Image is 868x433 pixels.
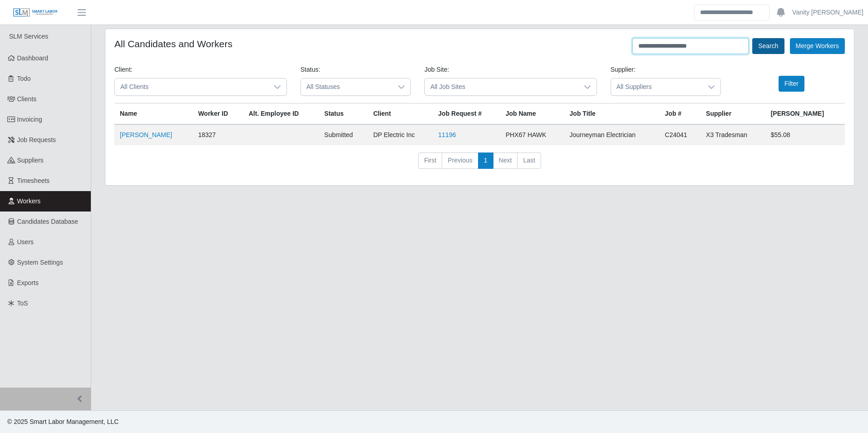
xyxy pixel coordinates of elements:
td: submitted [319,124,368,145]
td: $55.08 [765,124,845,145]
th: Client [368,103,433,125]
a: Vanity [PERSON_NAME] [792,8,863,17]
td: DP Electric Inc [368,124,433,145]
button: Filter [779,76,804,92]
th: Status [319,103,368,125]
label: Job Site: [424,65,449,74]
th: Job # [660,103,701,125]
th: Name [114,103,192,125]
span: Timesheets [17,177,50,184]
span: Invoicing [17,116,42,123]
span: Todo [17,75,31,82]
td: X3 Tradesman [700,124,765,145]
span: All Suppliers [611,79,702,95]
span: All Job Sites [425,79,578,95]
span: Clients [17,95,37,103]
button: Merge Workers [790,38,845,54]
label: Supplier: [611,65,636,74]
a: 11196 [438,131,456,138]
span: Candidates Database [17,218,79,225]
td: Journeyman Electrician [564,124,660,145]
nav: pagination [114,153,845,176]
span: Suppliers [17,157,44,164]
th: Job Request # [433,103,500,125]
th: Alt. Employee ID [243,103,319,125]
span: System Settings [17,259,63,266]
th: Job Title [564,103,660,125]
span: Exports [17,279,39,286]
span: Job Requests [17,136,56,143]
td: PHX67 HAWK [500,124,564,145]
span: © 2025 Smart Labor Management, LLC [7,418,118,425]
th: Worker ID [192,103,243,125]
span: Workers [17,197,41,205]
span: SLM Services [9,33,48,40]
h4: All Candidates and Workers [114,38,232,49]
span: All Clients [115,79,268,95]
th: [PERSON_NAME] [765,103,845,125]
label: Client: [114,65,133,74]
a: 1 [478,153,493,169]
th: Job Name [500,103,564,125]
td: 18327 [192,124,243,145]
span: Users [17,238,34,246]
span: All Statuses [301,79,392,95]
th: Supplier [700,103,765,125]
label: Status: [301,65,321,74]
a: [PERSON_NAME] [120,131,172,138]
span: Dashboard [17,54,49,62]
button: Search [752,38,784,54]
img: SLM Logo [13,8,58,18]
span: ToS [17,300,28,307]
td: C24041 [660,124,701,145]
input: Search [694,5,769,20]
